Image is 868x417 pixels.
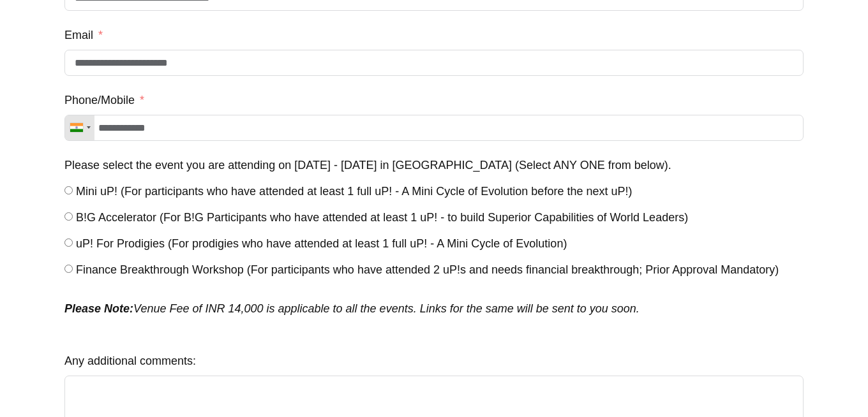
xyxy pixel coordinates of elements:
div: Telephone country code [65,115,94,140]
strong: Please Note: [64,302,133,315]
input: Phone/Mobile [64,115,804,141]
span: B!G Accelerator (For B!G Participants who have attended at least 1 uP! - to build Superior Capabi... [76,211,688,224]
em: Venue Fee of INR 14,000 is applicable to all the events. Links for the same will be sent to you s... [64,302,640,315]
input: Email [64,50,804,76]
span: Mini uP! (For participants who have attended at least 1 full uP! - A Mini Cycle of Evolution befo... [76,185,632,198]
span: uP! For Prodigies (For prodigies who have attended at least 1 full uP! - A Mini Cycle of Evolution) [76,237,567,250]
input: Mini uP! (For participants who have attended at least 1 full uP! - A Mini Cycle of Evolution befo... [64,186,73,194]
label: Email [64,24,103,47]
input: B!G Accelerator (For B!G Participants who have attended at least 1 uP! - to build Superior Capabi... [64,212,73,221]
input: Finance Breakthrough Workshop (For participants who have attended 2 uP!s and needs financial brea... [64,265,73,273]
label: Please select the event you are attending on 18th - 21st Sep 2025 in Chennai (Select ANY ONE from... [64,154,671,177]
label: Phone/Mobile [64,89,144,112]
label: Any additional comments: [64,349,196,372]
span: Finance Breakthrough Workshop (For participants who have attended 2 uP!s and needs financial brea... [76,263,779,276]
input: uP! For Prodigies (For prodigies who have attended at least 1 full uP! - A Mini Cycle of Evolution) [64,238,73,247]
